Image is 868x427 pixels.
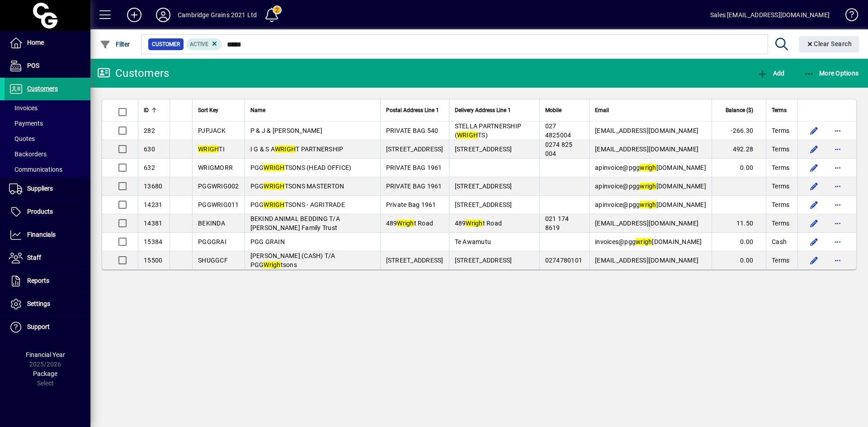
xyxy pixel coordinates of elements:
span: [EMAIL_ADDRESS][DOMAIN_NAME] [595,145,698,153]
button: More options [830,253,845,267]
span: [PERSON_NAME] (CASH) T/A PGG tsons [250,252,335,268]
span: Private Bag 1961 [386,201,436,208]
span: Terms [772,182,789,191]
span: Financial Year [26,351,65,358]
em: WRIGH [198,145,219,153]
span: Terms [772,105,787,115]
button: Edit [807,179,821,193]
span: Products [27,208,53,215]
button: Add [755,65,787,81]
span: PGGWRIG002 [198,183,239,190]
span: Quotes [9,135,35,142]
span: 630 [144,145,155,153]
span: Reports [27,277,49,284]
a: POS [5,55,90,77]
span: TI [198,145,225,153]
span: apinvoice@pgg [DOMAIN_NAME] [595,183,706,190]
button: Edit [807,142,821,156]
span: apinvoice@pgg [DOMAIN_NAME] [595,164,706,171]
em: WRIGH [264,183,284,190]
span: Add [757,70,784,77]
td: 0.00 [712,251,766,269]
a: Products [5,201,90,223]
span: Package [33,370,57,377]
span: [STREET_ADDRESS] [455,257,512,264]
em: WRIGH [457,131,478,139]
span: 282 [144,127,155,134]
span: Mobile [545,105,561,115]
button: Edit [807,160,821,175]
button: More options [830,197,845,212]
span: Filter [100,41,130,48]
span: Cash [772,237,787,246]
span: 14231 [144,201,162,208]
span: PGG TSONS MASTERTON [250,183,344,190]
span: Postal Address Line 1 [386,105,439,115]
span: PRIVATE BAG 1961 [386,164,442,171]
span: [STREET_ADDRESS] [455,201,512,208]
span: Invoices [9,104,38,112]
a: Payments [5,116,90,131]
em: wrigh [640,183,656,190]
span: [STREET_ADDRESS] [455,183,512,190]
a: Financials [5,224,90,246]
span: 021 174 8619 [545,215,569,231]
button: Edit [807,253,821,267]
span: Active [190,41,208,47]
span: Clear Search [806,40,852,47]
span: ID [144,105,149,115]
em: wrigh [636,238,652,245]
span: Customers [27,85,58,92]
mat-chip: Activation Status: Active [186,38,222,50]
span: 15384 [144,238,162,245]
div: Email [595,105,706,115]
span: 15500 [144,257,162,264]
span: POS [27,62,39,69]
span: Name [250,105,265,115]
span: Terms [772,200,789,209]
span: apinvoice@pgg [DOMAIN_NAME] [595,201,706,208]
a: Home [5,32,90,54]
div: Name [250,105,375,115]
span: invoices@pgg [DOMAIN_NAME] [595,238,702,245]
em: wrigh [640,201,656,208]
span: PRIVATE BAG 1961 [386,183,442,190]
span: Delivery Address Line 1 [455,105,511,115]
span: Payments [9,120,43,127]
div: Cambridge Grains 2021 Ltd [178,8,257,22]
button: More options [830,123,845,138]
button: Clear [799,36,859,52]
span: [EMAIL_ADDRESS][DOMAIN_NAME] [595,257,698,264]
span: Home [27,39,44,46]
span: BEKIND ANIMAL BEDDING T/A [PERSON_NAME] Family Trust [250,215,340,231]
span: 027 4825004 [545,122,571,139]
a: Settings [5,293,90,315]
span: [STREET_ADDRESS] [455,145,512,153]
em: WRIGH [275,145,296,153]
span: Terms [772,256,789,265]
span: 0274 825 004 [545,141,573,157]
span: Customer [152,40,180,49]
span: P & J & [PERSON_NAME] [250,127,322,134]
div: Sales [EMAIL_ADDRESS][DOMAIN_NAME] [710,8,830,22]
span: 0274780101 [545,257,583,264]
td: 0.00 [712,233,766,251]
em: wrigh [640,164,656,171]
span: Settings [27,300,50,307]
span: Suppliers [27,185,53,192]
a: Communications [5,162,90,177]
span: [STREET_ADDRESS] [386,257,443,264]
span: Terms [772,163,789,172]
button: More options [830,216,845,230]
span: 14381 [144,220,162,227]
span: [EMAIL_ADDRESS][DOMAIN_NAME] [595,127,698,134]
span: WRIGMORR [198,164,233,171]
em: WRIGH [264,164,284,171]
span: Backorders [9,150,47,158]
button: More Options [802,65,861,81]
span: Support [27,323,50,330]
a: Quotes [5,131,90,146]
span: Terms [772,126,789,135]
td: 11.50 [712,214,766,233]
button: More options [830,160,845,175]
